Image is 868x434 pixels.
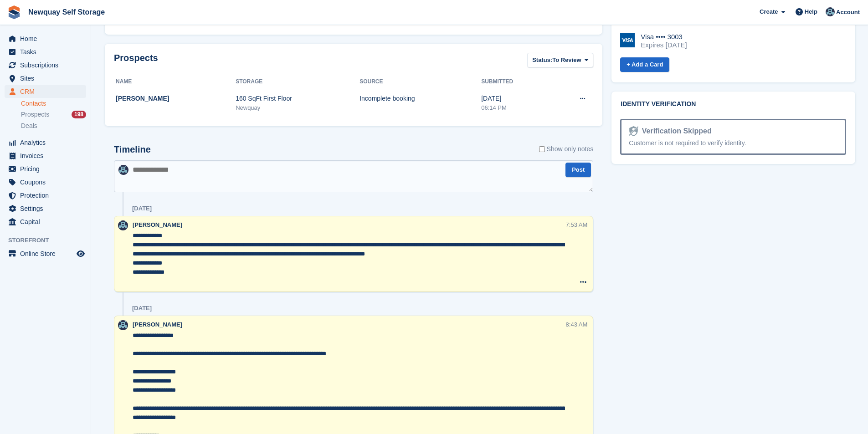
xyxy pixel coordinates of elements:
[805,7,817,16] span: Help
[21,122,37,130] span: Deals
[21,110,49,119] span: Prospects
[5,163,86,175] a: menu
[481,75,551,89] th: Submitted
[20,136,75,149] span: Analytics
[641,41,687,49] div: Expires [DATE]
[20,189,75,202] span: Protection
[826,7,835,16] img: Colette Pearce
[5,149,86,162] a: menu
[5,32,86,45] a: menu
[118,320,128,330] img: Colette Pearce
[132,305,152,312] div: [DATE]
[20,46,75,58] span: Tasks
[20,202,75,215] span: Settings
[566,320,588,329] div: 8:43 AM
[21,99,86,108] a: Contacts
[5,46,86,58] a: menu
[20,149,75,162] span: Invoices
[360,94,481,103] div: Incomplete booking
[621,101,846,108] h2: Identity verification
[116,94,236,103] div: [PERSON_NAME]
[360,75,481,89] th: Source
[236,94,360,103] div: 160 SqFt First Floor
[25,5,108,20] a: Newquay Self Storage
[760,7,778,16] span: Create
[133,321,182,328] span: [PERSON_NAME]
[638,126,712,137] div: Verification Skipped
[118,165,128,175] img: Colette Pearce
[836,8,860,17] span: Account
[481,103,551,112] div: 06:14 PM
[5,85,86,98] a: menu
[20,215,75,228] span: Capital
[20,247,75,260] span: Online Store
[532,56,552,65] span: Status:
[620,57,669,72] a: + Add a Card
[5,136,86,149] a: menu
[132,205,152,212] div: [DATE]
[21,121,86,131] a: Deals
[20,59,75,71] span: Subscriptions
[5,202,86,215] a: menu
[527,53,593,68] button: Status: To Review
[114,53,158,70] h2: Prospects
[566,220,588,229] div: 7:53 AM
[539,144,545,154] input: Show only notes
[620,33,635,47] img: Visa Logo
[133,221,182,228] span: [PERSON_NAME]
[72,111,86,118] div: 198
[20,72,75,85] span: Sites
[5,215,86,228] a: menu
[5,72,86,85] a: menu
[75,248,86,259] a: Preview store
[565,163,591,178] button: Post
[5,59,86,71] a: menu
[20,163,75,175] span: Pricing
[539,144,594,154] label: Show only notes
[20,32,75,45] span: Home
[552,56,581,65] span: To Review
[7,5,21,19] img: stora-icon-8386f47178a22dfd0bd8f6a31ec36ba5ce8667c1dd55bd0f319d3a0aa187defe.svg
[118,220,128,230] img: Colette Pearce
[641,33,687,41] div: Visa •••• 3003
[20,85,75,98] span: CRM
[236,75,360,89] th: Storage
[20,176,75,189] span: Coupons
[5,176,86,189] a: menu
[8,236,91,245] span: Storefront
[114,75,236,89] th: Name
[629,126,638,136] img: Identity Verification Ready
[114,144,151,155] h2: Timeline
[236,103,360,112] div: Newquay
[629,138,837,148] div: Customer is not required to verify identity.
[5,247,86,260] a: menu
[5,189,86,202] a: menu
[21,110,86,119] a: Prospects 198
[481,94,551,103] div: [DATE]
